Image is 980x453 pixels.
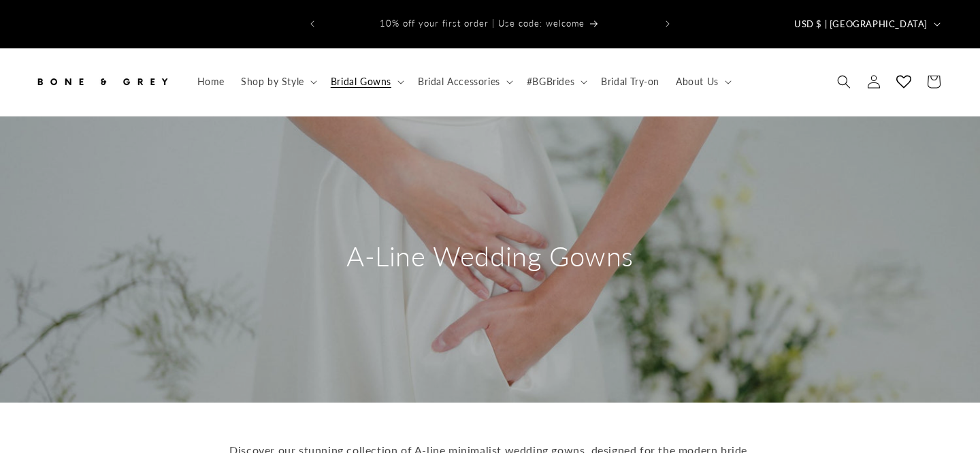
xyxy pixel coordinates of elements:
[418,76,500,88] span: Bridal Accessories
[241,76,304,88] span: Shop by Style
[410,67,519,96] summary: Bridal Accessories
[297,11,327,37] button: Previous announcement
[346,238,634,274] h2: A-Line Wedding Gowns
[794,18,928,31] span: USD $ | [GEOGRAPHIC_DATA]
[601,76,659,88] span: Bridal Try-on
[519,67,593,96] summary: #BGBrides
[653,11,683,37] button: Next announcement
[668,67,737,96] summary: About Us
[786,11,946,37] button: USD $ | [GEOGRAPHIC_DATA]
[676,76,719,88] span: About Us
[29,62,176,102] a: Bone and Grey Bridal
[829,67,859,97] summary: Search
[527,76,574,88] span: #BGBrides
[189,67,233,96] a: Home
[380,18,585,29] span: 10% off your first order | Use code: welcome
[593,67,668,96] a: Bridal Try-on
[34,67,170,97] img: Bone and Grey Bridal
[233,67,323,96] summary: Shop by Style
[197,76,225,88] span: Home
[323,67,410,96] summary: Bridal Gowns
[331,76,391,88] span: Bridal Gowns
